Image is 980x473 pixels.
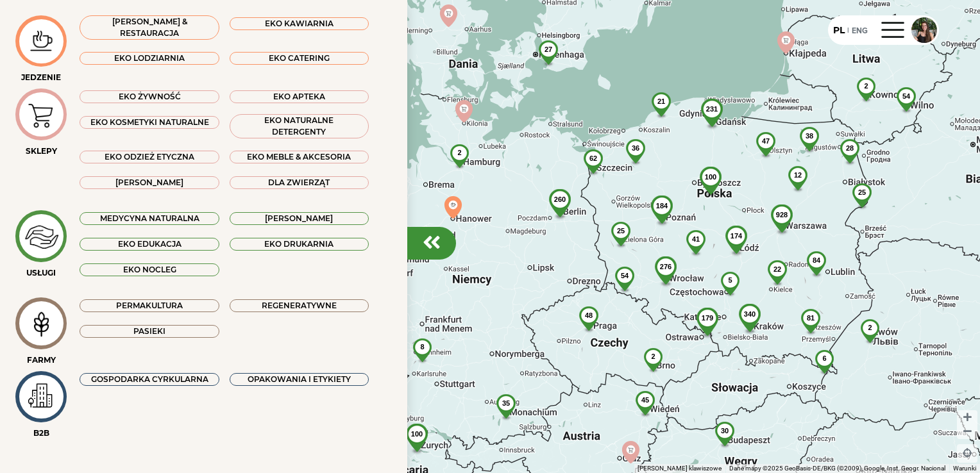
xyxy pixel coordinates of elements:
img: 260 [539,189,581,231]
div: MEDYCYNA NATURALNA [80,212,219,225]
span: 35 [502,399,510,407]
div: | [845,25,852,37]
span: 12 [794,171,802,179]
span: 260 [554,195,566,203]
span: 54 [902,92,910,100]
span: 100 [411,430,423,438]
img: icon-image [20,215,63,258]
div: [PERSON_NAME] & RESTAURACJA [80,15,219,40]
div: Permakultura [80,299,219,312]
span: 8 [420,343,424,351]
div: EKO CATERING [230,52,369,65]
div: Regeneratywne [230,299,369,312]
div: Pasieki [80,325,219,338]
span: 45 [641,396,649,404]
span: 62 [589,154,597,162]
div: DLA ZWIERZĄT [230,176,369,189]
img: icon-image [20,378,63,415]
span: 54 [621,272,629,279]
div: EKO DRUKARNIA [230,238,369,251]
img: 184 [641,195,683,237]
span: 81 [807,314,815,322]
span: 30 [721,427,729,435]
span: Dane mapy ©2025 GeoBasis-DE/BKG (©2009), Google, Inst. Geogr. Nacional [729,465,945,472]
span: 276 [660,263,672,270]
img: 340 [729,304,771,345]
div: JEDZENIE [15,72,67,83]
div: SKLEPY [15,145,67,157]
div: EKO KAWIARNIA [230,17,369,30]
span: 2 [651,353,655,360]
span: 27 [545,46,552,53]
span: 2 [864,82,868,90]
span: 100 [705,173,716,181]
img: 174 [715,226,757,267]
img: 231 [691,99,733,140]
img: 928 [761,204,803,246]
div: PL [833,24,845,37]
span: 47 [762,137,770,145]
span: 174 [731,232,742,240]
span: 2 [457,149,461,156]
div: EKO KOSMETYKI NATURALNE [80,116,219,129]
span: 340 [744,310,756,318]
span: 231 [706,105,718,113]
img: icon-image [20,94,63,135]
div: EKO MEBLE & AKCESORIA [230,151,369,163]
img: 100 [689,167,732,208]
a: Warunki (otwiera się w nowej karcie) [953,465,976,472]
span: 5 [728,276,732,284]
div: [PERSON_NAME] [80,176,219,189]
span: 48 [585,311,593,319]
div: EKO EDUKACJA [80,238,219,251]
img: icon-image [20,26,63,57]
div: EKO ŻYWNOŚĆ [80,90,219,103]
div: OPAKOWANIA I ETYKIETY [230,373,369,386]
div: EKO ODZIEŻ ETYCZNA [80,151,219,163]
div: FARMY [15,354,67,366]
span: 2 [868,324,872,331]
span: 84 [813,256,820,264]
span: 179 [702,314,713,322]
img: 100 [396,424,438,465]
span: 6 [822,354,826,362]
div: EKO NATURALNE DETERGENTY [230,114,369,138]
div: EKO APTEKA [230,90,369,103]
div: EKO LODZIARNIA [80,52,219,65]
img: icon-image [20,303,63,344]
span: 28 [846,144,854,152]
img: 276 [645,256,687,298]
span: 36 [632,144,639,152]
div: USŁUGI [15,267,67,279]
span: 22 [773,265,781,273]
div: B2B [15,427,67,439]
div: [PERSON_NAME] [230,212,369,225]
span: 21 [657,97,665,105]
span: 184 [656,202,668,210]
span: 38 [806,132,813,140]
div: EKO NOCLEG [80,263,219,276]
span: 25 [858,188,866,196]
button: Skróty klawiszowe [638,464,722,473]
div: GOSPODARKA CYRKULARNA [80,373,219,386]
img: 179 [686,308,729,349]
span: 41 [692,235,700,243]
div: ENG [852,23,868,37]
span: 928 [776,211,788,219]
span: 25 [617,227,625,235]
